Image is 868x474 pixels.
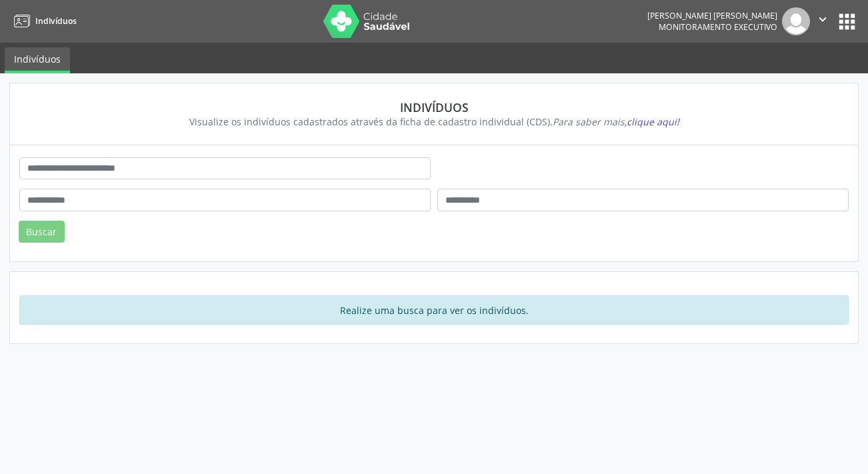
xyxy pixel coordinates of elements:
[35,15,77,27] span: Indivíduos
[810,7,835,35] button: 
[19,295,849,325] div: Realize uma busca para ver os indivíduos.
[9,10,77,32] a: Indivíduos
[647,10,777,21] div: [PERSON_NAME] [PERSON_NAME]
[29,115,839,129] div: Visualize os indivíduos cadastrados através da ficha de cadastro individual (CDS).
[659,21,777,33] span: Monitoramento Executivo
[782,7,810,35] img: img
[29,100,839,115] div: Indivíduos
[815,12,830,27] i: 
[835,10,859,33] button: apps
[19,221,65,243] button: Buscar
[627,115,679,128] span: clique aqui!
[553,115,679,128] i: Para saber mais,
[5,47,70,73] a: Indivíduos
